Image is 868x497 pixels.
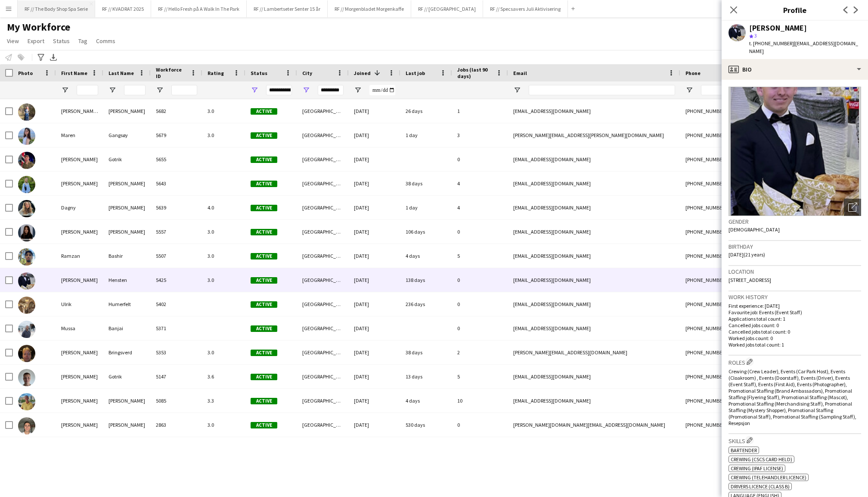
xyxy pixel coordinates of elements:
[18,417,35,434] img: Martin Raknerud Skjellaug
[202,196,245,219] div: 4.0
[728,309,861,316] p: Favourite job: Events (Event Staff)
[452,292,508,316] div: 0
[18,345,35,362] img: Bastian Bringsverd
[103,147,151,171] div: Gotrik
[349,413,400,437] div: [DATE]
[349,365,400,388] div: [DATE]
[151,0,247,17] button: RF // Hello Fresh på A Walk In The Park
[18,369,35,386] img: Marcus Gotrik
[18,152,35,169] img: Nicolas Gotrik
[151,316,202,340] div: 5371
[680,196,790,219] div: [PHONE_NUMBER]
[844,199,861,216] div: Open photos pop-in
[251,229,277,235] span: Active
[680,244,790,268] div: [PHONE_NUMBER]
[251,86,258,94] button: Open Filter Menu
[452,316,508,340] div: 0
[108,70,134,76] span: Last Name
[685,70,701,76] span: Phone
[28,37,44,45] span: Export
[508,244,680,268] div: [EMAIL_ADDRESS][DOMAIN_NAME]
[151,413,202,437] div: 2863
[749,40,794,47] span: t. [PHONE_NUMBER]
[251,374,277,380] span: Active
[508,341,680,364] div: [PERSON_NAME][EMAIL_ADDRESS][DOMAIN_NAME]
[349,123,400,147] div: [DATE]
[328,0,411,17] button: RF // Morgenbladet Morgenkaffe
[7,21,70,34] span: My Workforce
[680,292,790,316] div: [PHONE_NUMBER]
[61,86,69,94] button: Open Filter Menu
[349,220,400,244] div: [DATE]
[93,35,119,47] a: Comms
[103,389,151,413] div: [PERSON_NAME]
[508,99,680,123] div: [EMAIL_ADDRESS][DOMAIN_NAME]
[18,176,35,193] img: Pia Andreassen Helland
[685,86,693,94] button: Open Filter Menu
[151,292,202,316] div: 5402
[251,301,277,308] span: Active
[728,322,861,328] p: Cancelled jobs count: 0
[103,123,151,147] div: Gangsøy
[56,341,103,364] div: [PERSON_NAME]
[680,341,790,364] div: [PHONE_NUMBER]
[728,341,861,348] p: Worked jobs total count: 1
[151,99,202,123] div: 5682
[103,268,151,292] div: Hensten
[151,341,202,364] div: 5353
[452,413,508,437] div: 0
[18,200,35,217] img: Dagny Torsnes Kaland
[251,181,277,187] span: Active
[452,196,508,219] div: 4
[349,172,400,195] div: [DATE]
[680,147,790,171] div: [PHONE_NUMBER]
[452,341,508,364] div: 2
[400,292,452,316] div: 236 days
[103,365,151,388] div: Gotrik
[508,389,680,413] div: [EMAIL_ADDRESS][DOMAIN_NAME]
[728,316,861,322] p: Applications total count: 1
[18,224,35,241] img: Helene Saffert
[728,218,861,225] h3: Gender
[728,335,861,341] p: Worked jobs count: 0
[53,37,70,45] span: Status
[103,220,151,244] div: [PERSON_NAME]
[680,316,790,340] div: [PHONE_NUMBER]
[156,86,164,94] button: Open Filter Menu
[75,35,91,47] a: Tag
[18,128,35,145] img: Maren Gangsøy
[56,316,103,340] div: Mussa
[680,172,790,195] div: [PHONE_NUMBER]
[680,389,790,413] div: [PHONE_NUMBER]
[349,292,400,316] div: [DATE]
[508,123,680,147] div: [PERSON_NAME][EMAIL_ADDRESS][PERSON_NAME][DOMAIN_NAME]
[202,268,245,292] div: 3.0
[48,52,59,63] app-action-btn: Export XLSX
[151,244,202,268] div: 5507
[369,85,395,95] input: Joined Filter Input
[202,244,245,268] div: 3.0
[529,85,675,95] input: Email Filter Input
[400,389,452,413] div: 4 days
[349,244,400,268] div: [DATE]
[151,268,202,292] div: 5425
[728,303,861,309] p: First experience: [DATE]
[728,368,856,426] span: Crewing (Crew Leader), Events (Car Park Host), Events (Cloakroom) , Events (Doorstaff), Events (D...
[56,365,103,388] div: [PERSON_NAME]
[297,196,349,219] div: [GEOGRAPHIC_DATA]
[77,85,98,95] input: First Name Filter Input
[754,32,757,39] span: 3
[297,341,349,364] div: [GEOGRAPHIC_DATA]
[680,220,790,244] div: [PHONE_NUMBER]
[508,365,680,388] div: [EMAIL_ADDRESS][DOMAIN_NAME]
[103,172,151,195] div: [PERSON_NAME]
[728,251,765,258] span: [DATE] (21 years)
[680,99,790,123] div: [PHONE_NUMBER]
[302,86,310,94] button: Open Filter Menu
[103,316,151,340] div: Banjai
[56,99,103,123] div: [PERSON_NAME] [PERSON_NAME]
[251,156,277,163] span: Active
[680,123,790,147] div: [PHONE_NUMBER]
[400,196,452,219] div: 1 day
[452,389,508,413] div: 10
